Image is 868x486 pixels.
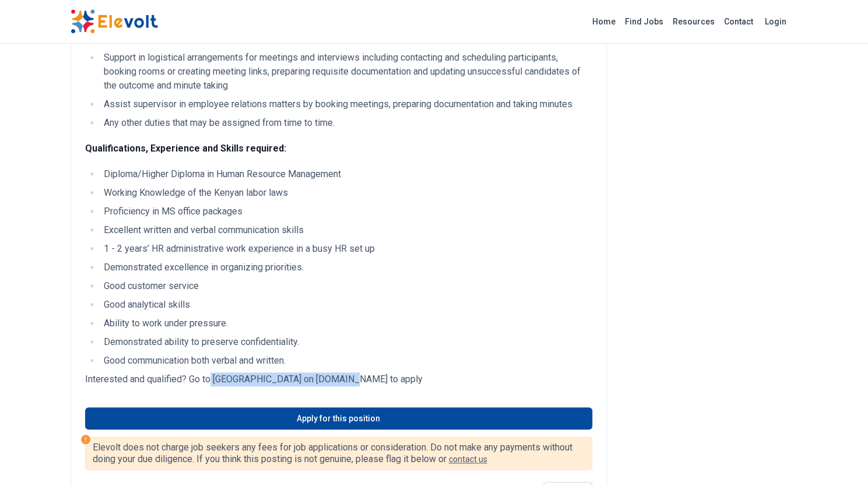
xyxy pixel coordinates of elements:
li: Any other duties that may be assigned from time to time. [100,116,592,130]
li: Good analytical skills [100,298,592,312]
li: Proficiency in MS office packages [100,205,592,219]
li: Good communication both verbal and written. [100,354,592,368]
li: Working Knowledge of the Kenyan labor laws [100,186,592,200]
a: Resources [668,12,719,31]
li: 1 - 2 years’ HR administrative work experience in a busy HR set up [100,242,592,256]
strong: Qualifications, Experience and Skills required: [85,143,286,154]
li: Excellent written and verbal communication skills [100,223,592,237]
a: Apply for this position [85,407,592,429]
li: Good customer service [100,279,592,293]
p: Elevolt does not charge job seekers any fees for job applications or consideration. Do not make a... [93,442,585,465]
li: Ability to work under pressure. [100,316,592,330]
li: Assist supervisor in employee relations matters by booking meetings, preparing documentation and ... [100,97,592,111]
li: Diploma/Higher Diploma in Human Resource Management [100,167,592,181]
a: Contact [719,12,758,31]
a: Home [588,12,620,31]
li: Demonstrated ability to preserve confidentiality. [100,335,592,349]
img: Elevolt [71,9,158,34]
li: Demonstrated excellence in organizing priorities. [100,260,592,274]
p: Interested and qualified? Go to [GEOGRAPHIC_DATA] on [DOMAIN_NAME] to apply [85,372,592,386]
iframe: Chat Widget [810,430,868,486]
li: Support in logistical arrangements for meetings and interviews including contacting and schedulin... [100,51,592,93]
a: Login [758,10,793,33]
a: Find Jobs [620,12,668,31]
a: contact us [449,455,487,464]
